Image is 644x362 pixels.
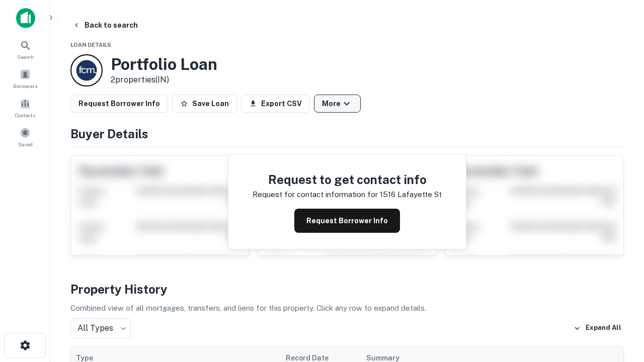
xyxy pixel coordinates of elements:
h3: Portfolio Loan [111,55,217,74]
img: capitalize-icon.png [16,8,35,28]
span: Saved [18,140,33,148]
button: Request Borrower Info [294,209,400,233]
p: Request for contact information for [253,189,378,201]
h4: Property History [70,280,624,298]
span: Contacts [15,111,35,119]
p: Combined view of all mortgages, transfers, and liens for this property. Click any row to expand d... [70,302,624,314]
span: Borrowers [13,82,37,90]
span: Search [17,53,34,61]
div: All Types [70,318,131,338]
a: Search [3,36,47,63]
h4: Request to get contact info [253,170,442,189]
a: Saved [3,123,47,150]
a: Borrowers [3,65,47,92]
iframe: Chat Widget [594,282,644,330]
button: Back to search [68,16,142,34]
button: Save Loan [172,95,237,113]
span: Loan Details [70,42,111,48]
button: Export CSV [241,95,310,113]
p: 1516 lafayette st [380,189,442,201]
button: Expand All [571,321,624,336]
a: Contacts [3,94,47,121]
button: Request Borrower Info [70,95,168,113]
h4: Buyer Details [70,125,624,143]
p: 2 properties (IN) [111,74,217,86]
button: More [314,95,361,113]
